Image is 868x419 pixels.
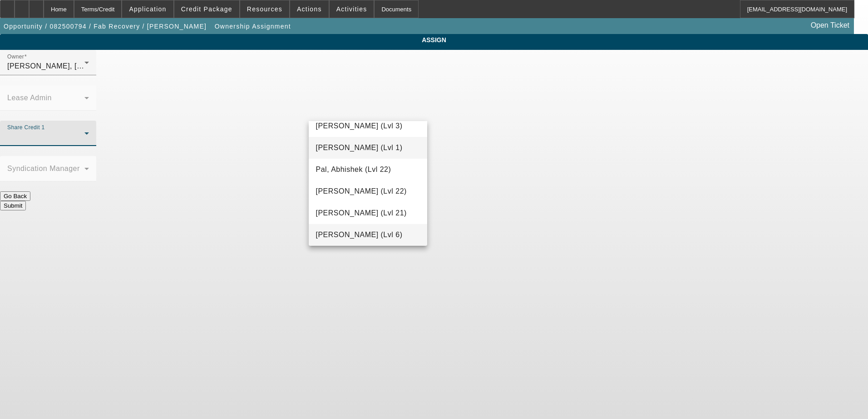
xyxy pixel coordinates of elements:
span: [PERSON_NAME] (Lvl 6) [316,229,403,240]
span: [PERSON_NAME] (Lvl 22) [316,186,407,197]
span: [PERSON_NAME] (Lvl 3) [316,121,403,132]
span: [PERSON_NAME] (Lvl 21) [316,208,407,219]
span: [PERSON_NAME] (Lvl 1) [316,142,403,153]
span: Pal, Abhishek (Lvl 22) [316,164,391,175]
